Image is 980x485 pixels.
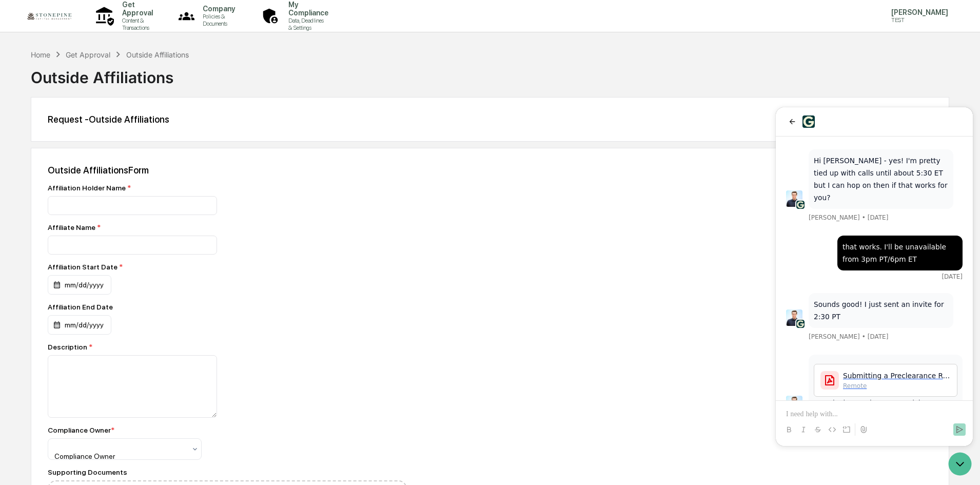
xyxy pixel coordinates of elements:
p: Content & Transactions [114,17,158,31]
div: mm/dd/yyyy [48,275,111,295]
div: Affiliation End Date [48,303,202,311]
p: My Compliance [280,1,334,17]
div: Outside Affiliations Form [48,165,932,176]
div: mm/dd/yyyy [48,315,111,335]
div: Affiliation Start Date [48,263,202,271]
div: Affiliate Name [48,223,407,231]
p: Get Approval [114,1,158,17]
iframe: Open customer support [947,451,975,479]
div: Compliance Owner [54,452,151,460]
img: logo [25,10,74,22]
p: [PERSON_NAME] [883,8,953,16]
div: Compliance Owner [48,426,114,434]
div: Outside Affiliations [31,60,949,87]
p: TEST [883,16,953,24]
p: Company [194,5,240,13]
div: Affiliation Holder Name [48,184,407,192]
p: Policies & Documents [194,13,240,27]
div: Description [48,343,407,351]
div: Get Approval [66,50,110,59]
div: Request - Outside Affiliations [48,114,932,125]
div: Supporting Documents [48,468,407,476]
div: Home [31,50,50,59]
iframe: Customer support window [776,107,973,446]
p: Data, Deadlines & Settings [280,17,334,31]
div: Outside Affiliations [126,50,189,59]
